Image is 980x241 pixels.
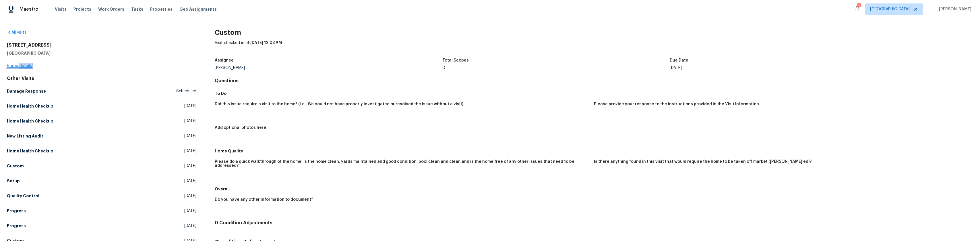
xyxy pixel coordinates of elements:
span: [DATE] [184,208,196,214]
h5: [GEOGRAPHIC_DATA] [7,50,196,56]
span: Properties [150,6,173,12]
div: Other Visits [7,76,196,81]
h5: Add optional photos here [215,126,266,130]
span: [DATE] [184,163,196,169]
h4: 0 Condition Adjustments [215,220,973,226]
h5: Due Date [670,58,688,62]
h5: Damage Response [7,88,46,94]
a: Setup[DATE] [7,176,196,186]
span: Scheduled [176,88,196,94]
a: Custom[DATE] [7,161,196,171]
h5: Assignee [215,58,234,62]
span: Maestro [20,6,38,12]
h5: Progress [7,208,26,214]
a: Home Health Checkup[DATE] [7,116,196,126]
span: [DATE] [184,193,196,199]
a: Home details [7,64,32,68]
span: [DATE] [184,223,196,229]
h5: Home Health Checkup [7,118,53,124]
a: Damage ResponseScheduled [7,86,196,96]
span: [GEOGRAPHIC_DATA] [870,6,910,12]
h5: Please provide your response to the instructions provided in the Visit Information [594,102,759,106]
span: [DATE] [184,103,196,109]
span: [PERSON_NAME] [937,6,971,12]
h4: Questions [215,78,973,84]
div: 0 [442,66,670,70]
div: [PERSON_NAME] [215,66,442,70]
h5: Total Scopes [442,58,469,62]
span: [DATE] [184,148,196,154]
div: 7 [857,3,861,9]
a: New Listing Audit[DATE] [7,131,196,141]
h5: Home Health Checkup [7,103,53,109]
a: Progress[DATE] [7,206,196,216]
h5: New Listing Audit [7,133,43,139]
h2: Custom [215,30,973,35]
span: [DATE] [184,133,196,139]
a: All visits [7,30,26,35]
h5: Overall [215,186,973,192]
h5: Setup [7,178,20,184]
span: [DATE] [184,178,196,184]
h5: Custom [7,163,24,169]
h5: Is there anything found in this visit that would require the home to be taken off market ([PERSON... [594,160,811,164]
div: Visit checked in at: [215,40,973,55]
h5: Home Quality [215,148,973,154]
h5: Quality Control [7,193,39,199]
a: Home Health Checkup[DATE] [7,101,196,111]
h5: Home Health Checkup [7,148,53,154]
span: Visits [55,6,67,12]
h5: Please do a quick walkthrough of the home. Is the home clean, yards maintained and good condition... [215,160,589,168]
h2: [STREET_ADDRESS] [7,42,196,48]
h5: Do you have any other information to document? [215,198,313,202]
span: Work Orders [98,6,124,12]
span: Projects [73,6,91,12]
span: [DATE] 12:03 AM [250,41,282,45]
a: Quality Control[DATE] [7,191,196,201]
span: Tasks [131,7,143,11]
h5: Did this issue require a visit to the home? (i.e., We could not have properly investigated or res... [215,102,463,106]
h5: To Do [215,91,973,96]
div: [DATE] [670,66,897,70]
a: Home Health Checkup[DATE] [7,146,196,156]
a: Progress[DATE] [7,221,196,231]
h5: Progress [7,223,26,229]
span: Geo Assignments [179,6,217,12]
span: [DATE] [184,118,196,124]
